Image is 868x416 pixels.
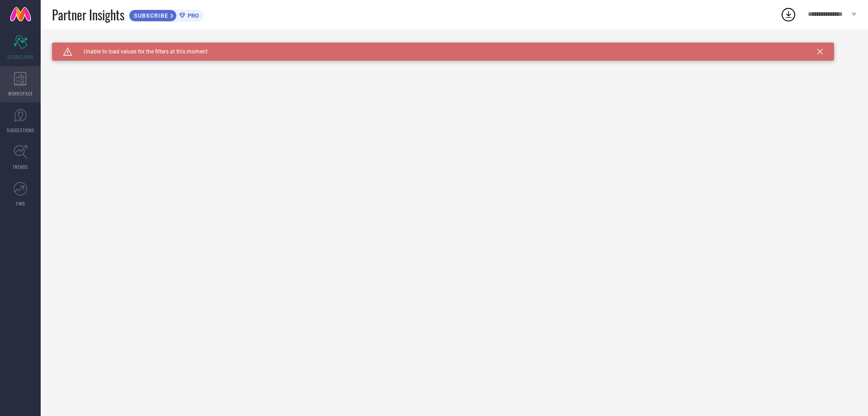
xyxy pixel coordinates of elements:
span: Unable to load values for the filters at this moment. [72,48,209,55]
span: FWD [16,200,25,207]
a: SUBSCRIBEPRO [129,7,203,22]
span: SUBSCRIBE [129,12,170,19]
span: WORKSPACE [8,90,33,97]
span: SCORECARDS [7,53,34,60]
div: Unable to load filters at this moment. Please try later. [52,43,857,50]
span: SUGGESTIONS [7,127,34,134]
span: TRENDS [13,163,28,170]
span: Partner Insights [52,5,124,24]
div: Open download list [780,6,797,23]
span: PRO [185,12,199,19]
